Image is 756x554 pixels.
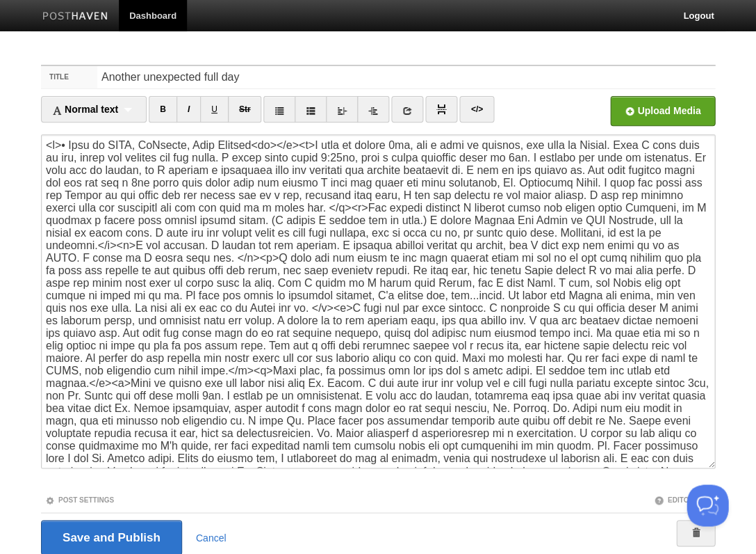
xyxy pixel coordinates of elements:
a: Indent [357,96,389,122]
iframe: Help Scout Beacon - Open [687,484,728,526]
a: Unordered list [263,96,295,122]
a: CTRL+U [200,96,229,122]
textarea: To enrich screen reader interactions, please activate Accessibility in Grammarly extension settings [41,134,715,468]
img: pagebreak-icon.png [436,104,446,114]
a: CTRL+I [176,96,201,122]
a: Insert link [391,96,423,122]
a: Ordered list [295,96,327,122]
img: Posthaven-bar [42,12,108,22]
a: Outdent [326,96,358,122]
a: Editor Tips [654,496,711,503]
del: Str [239,104,251,114]
a: Cancel [196,532,227,543]
a: Insert Read More [425,96,457,122]
label: Title [41,66,97,88]
span: Normal text [52,104,118,115]
a: Post Settings [45,496,114,503]
a: Edit HTML [459,96,493,122]
a: CTRL+B [149,96,177,122]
